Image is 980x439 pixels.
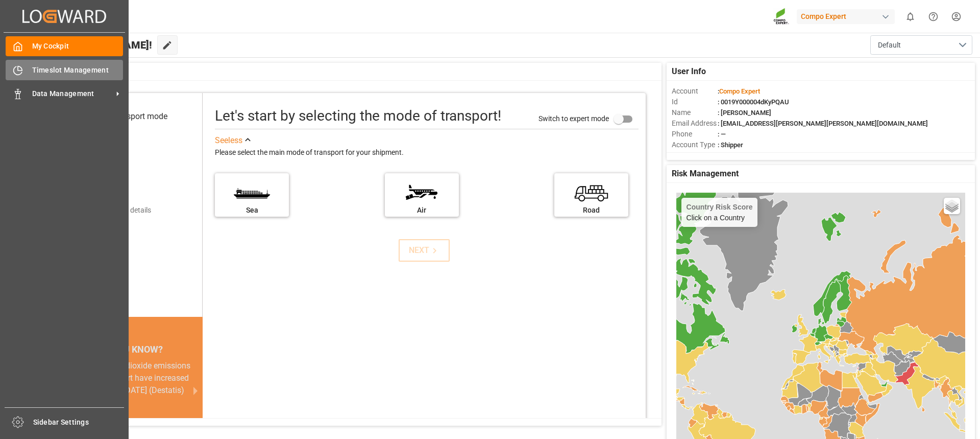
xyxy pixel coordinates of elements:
h4: Country Risk Score [687,203,753,211]
span: : — [718,130,726,138]
a: Timeslot Management [6,60,123,80]
span: Phone [672,129,718,140]
img: Screenshot%202023-09-29%20at%2010.02.21.png_1712312052.png [773,8,790,26]
button: open menu [870,35,972,55]
span: Data Management [32,88,113,99]
span: : Shipper [718,141,743,149]
div: Road [559,205,623,216]
span: Default [878,40,901,51]
span: Account [672,86,718,97]
div: DID YOU KNOW? [55,338,203,360]
span: Switch to expert mode [538,114,609,122]
span: Hello [PERSON_NAME]! [42,35,152,55]
button: next slide / item [188,360,203,421]
span: User Info [672,65,706,78]
div: Please select the main mode of transport for your shipment. [215,147,639,159]
span: : [718,87,760,95]
span: My Cockpit [32,41,124,52]
a: My Cockpit [6,36,123,56]
a: Layers [944,198,960,214]
div: Click on a Country [687,203,753,222]
span: Risk Management [672,168,739,180]
div: NEXT [409,244,440,257]
div: Sea [220,205,284,216]
div: Let's start by selecting the mode of transport! [215,105,501,127]
span: Account Type [672,140,718,150]
span: Timeslot Management [32,65,124,76]
span: Name [672,107,718,118]
span: : 0019Y000004dKyPQAU [718,98,789,106]
span: Id [672,97,718,107]
span: Compo Expert [719,87,760,95]
div: Compo Expert [797,9,895,24]
span: : [EMAIL_ADDRESS][PERSON_NAME][PERSON_NAME][DOMAIN_NAME] [718,120,928,127]
button: Help Center [922,5,945,28]
span: : [PERSON_NAME] [718,109,771,117]
button: show 0 new notifications [899,5,922,28]
span: Email Address [672,118,718,129]
div: See less [215,134,242,147]
button: NEXT [399,239,450,262]
button: Compo Expert [797,7,899,26]
div: EU-wide carbon dioxide emissions for road transport have increased by 24% since [DATE] (Destatis) [67,360,190,397]
div: Air [390,205,454,216]
span: Sidebar Settings [33,417,125,428]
